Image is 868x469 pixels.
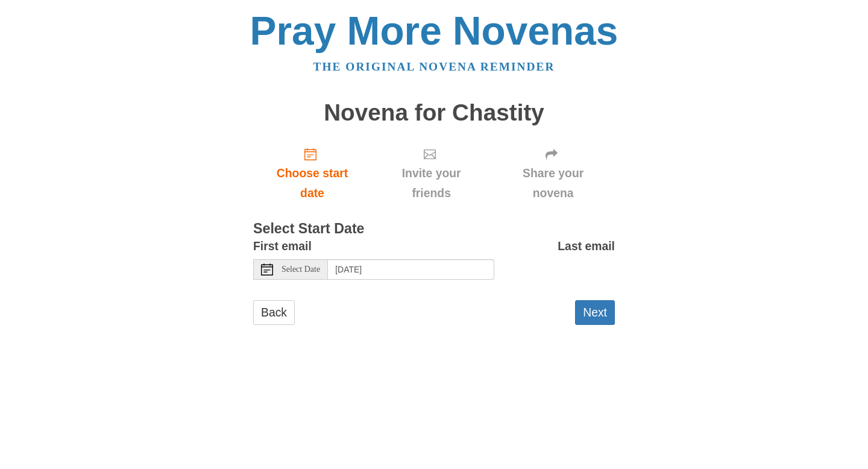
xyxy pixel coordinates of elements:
a: Choose start date [253,137,371,209]
label: First email [253,236,312,256]
a: The original novena reminder [313,60,555,73]
span: Choose start date [265,163,359,203]
a: Pray More Novenas [250,8,618,53]
a: Back [253,300,295,325]
div: Click "Next" to confirm your start date first. [371,137,491,209]
button: Next [575,300,615,325]
span: Select Date [281,265,320,274]
label: Last email [558,236,615,256]
span: Share your novena [503,163,603,203]
span: Invite your friends [383,163,479,203]
h1: Novena for Chastity [253,100,615,126]
h3: Select Start Date [253,221,615,237]
div: Click "Next" to confirm your start date first. [491,137,615,209]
